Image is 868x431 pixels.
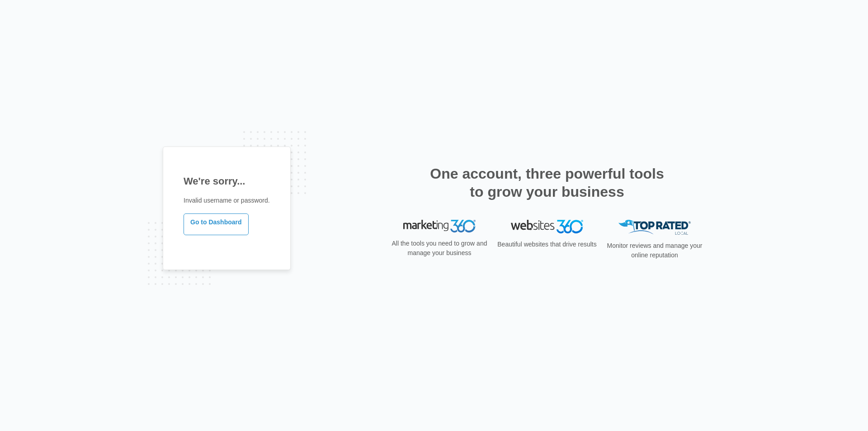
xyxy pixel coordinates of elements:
[184,174,270,189] h1: We're sorry...
[184,196,270,205] p: Invalid username or password.
[496,240,598,249] p: Beautiful websites that drive results
[389,239,490,258] p: All the tools you need to grow and manage your business
[427,165,667,201] h2: One account, three powerful tools to grow your business
[403,220,476,232] img: Marketing 360
[184,213,249,235] a: Go to Dashboard
[604,241,705,260] p: Monitor reviews and manage your online reputation
[618,220,691,235] img: Top Rated Local
[511,220,583,233] img: Websites 360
